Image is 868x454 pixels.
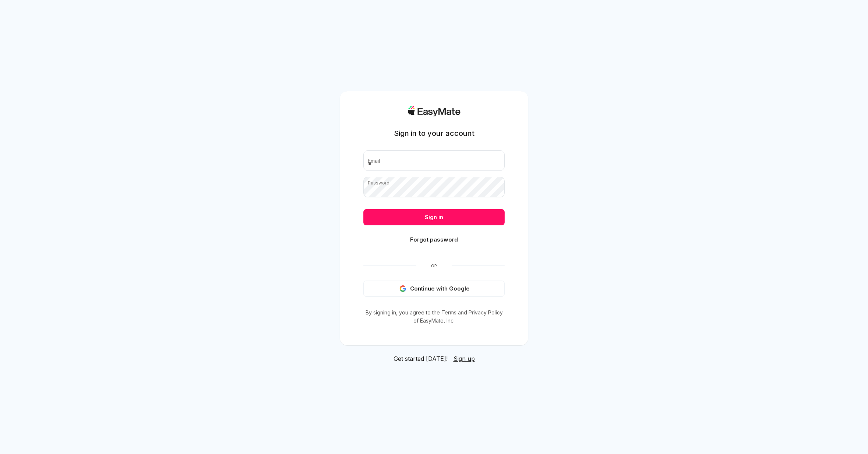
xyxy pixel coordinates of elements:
[363,309,505,325] p: By signing in, you agree to the and of EasyMate, Inc.
[394,354,448,363] span: Get started [DATE]!
[416,263,452,269] span: Or
[363,209,505,225] button: Sign in
[453,355,475,362] span: Sign up
[394,128,474,138] h1: Sign in to your account
[363,281,505,297] button: Continue with Google
[453,354,475,363] a: Sign up
[363,232,505,248] button: Forgot password
[469,309,503,316] a: Privacy Policy
[441,309,456,316] a: Terms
